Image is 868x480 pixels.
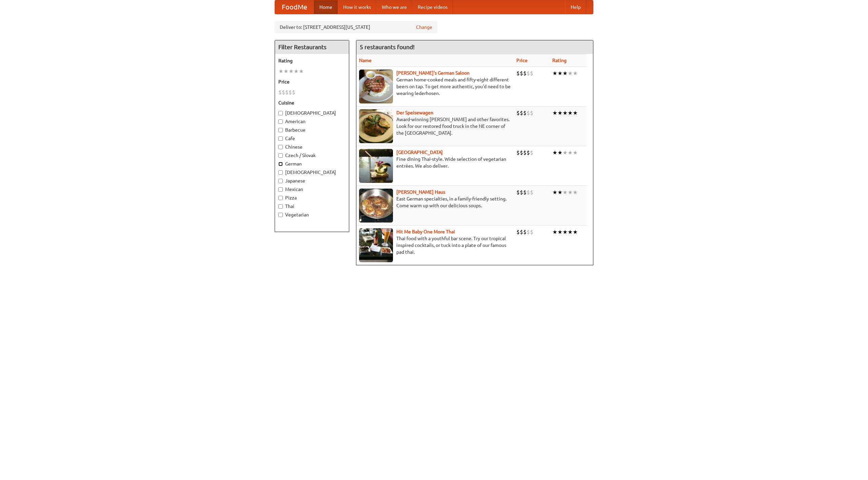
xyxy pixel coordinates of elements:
label: Czech / Slovak [278,152,346,159]
li: $ [520,149,523,156]
li: ★ [552,228,557,236]
ng-pluralize: 5 restaurants found! [360,44,415,50]
li: $ [285,89,289,96]
li: $ [520,109,523,117]
li: $ [530,149,533,156]
a: [GEOGRAPHIC_DATA] [396,150,443,155]
li: ★ [283,68,289,75]
li: ★ [568,189,573,196]
p: Thai food with a youthful bar scene. Try our tropical inspired cocktails, or tuck into a plate of... [359,235,511,255]
input: Japanese [278,179,283,183]
p: East German specialties, in a family-friendly setting. Come warm up with our delicious soups. [359,195,511,209]
li: ★ [573,189,578,196]
li: ★ [563,70,568,77]
li: ★ [557,70,563,77]
a: Der Speisewagen [396,110,433,115]
img: babythai.jpg [359,228,393,262]
li: ★ [573,228,578,236]
input: Pizza [278,196,283,200]
label: [DEMOGRAPHIC_DATA] [278,110,346,116]
li: $ [520,189,523,196]
li: $ [530,228,533,236]
li: ★ [573,149,578,156]
input: Czech / Slovak [278,153,283,158]
li: $ [527,149,530,156]
li: $ [520,70,523,77]
li: ★ [573,70,578,77]
li: ★ [557,149,563,156]
input: Cafe [278,136,283,141]
li: $ [292,89,295,96]
li: $ [527,70,530,77]
li: ★ [563,149,568,156]
li: ★ [563,109,568,117]
li: ★ [552,109,557,117]
p: Fine dining Thai-style. Wide selection of vegetarian entrées. We also deliver. [359,156,511,169]
input: Vegetarian [278,213,283,217]
label: Chinese [278,143,346,150]
li: ★ [568,228,573,236]
input: German [278,162,283,166]
div: Deliver to: [STREET_ADDRESS][US_STATE] [275,21,437,33]
a: [PERSON_NAME]'s German Saloon [396,70,470,76]
li: $ [289,89,292,96]
li: $ [530,189,533,196]
h5: Price [278,78,346,85]
li: ★ [552,70,557,77]
a: [PERSON_NAME] Haus [396,189,445,195]
li: ★ [299,68,304,75]
li: ★ [557,109,563,117]
label: German [278,160,346,167]
li: $ [516,70,520,77]
li: ★ [278,68,283,75]
a: Change [416,24,432,31]
li: $ [516,189,520,196]
label: [DEMOGRAPHIC_DATA] [278,169,346,176]
li: ★ [563,189,568,196]
li: $ [282,89,285,96]
a: How it works [338,0,376,14]
label: American [278,118,346,125]
li: $ [278,89,282,96]
a: Help [565,0,586,14]
li: $ [516,149,520,156]
li: ★ [552,149,557,156]
a: Price [516,58,528,63]
li: $ [527,109,530,117]
li: $ [527,228,530,236]
input: Barbecue [278,128,283,132]
input: Mexican [278,187,283,192]
li: ★ [289,68,294,75]
input: Thai [278,204,283,209]
label: Barbecue [278,127,346,133]
img: kohlhaus.jpg [359,189,393,223]
li: $ [516,228,520,236]
a: Who we are [376,0,412,14]
a: Hit Me Baby One More Thai [396,229,455,234]
label: Mexican [278,186,346,193]
input: American [278,119,283,124]
h5: Rating [278,57,346,64]
li: $ [523,149,527,156]
input: Chinese [278,145,283,149]
a: Rating [552,58,567,63]
li: ★ [568,109,573,117]
p: Award-winning [PERSON_NAME] and other favorites. Look for our restored food truck in the NE corne... [359,116,511,136]
a: Recipe videos [412,0,453,14]
label: Japanese [278,177,346,184]
li: $ [530,70,533,77]
li: $ [527,189,530,196]
img: satay.jpg [359,149,393,183]
a: Home [314,0,338,14]
img: speisewagen.jpg [359,109,393,143]
li: ★ [552,189,557,196]
img: esthers.jpg [359,70,393,103]
li: ★ [557,228,563,236]
li: ★ [294,68,299,75]
li: $ [530,109,533,117]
